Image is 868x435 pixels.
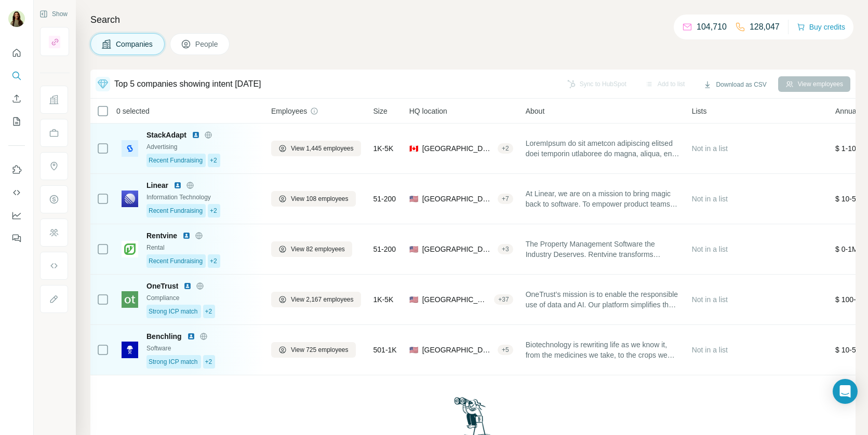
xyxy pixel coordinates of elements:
div: + 7 [498,194,513,203]
span: HQ location [409,106,447,116]
button: View 2,167 employees [271,292,361,307]
span: Size [373,106,388,116]
span: Strong ICP match [149,357,198,366]
button: My lists [8,112,25,131]
span: View 1,445 employees [291,144,354,153]
button: View 725 employees [271,342,356,358]
button: Download as CSV [696,77,773,92]
span: [GEOGRAPHIC_DATA], [US_STATE] [422,345,493,355]
span: [GEOGRAPHIC_DATA], [US_STATE] [422,294,490,305]
span: Employees [271,106,307,116]
img: Logo of Linear [122,191,138,207]
span: Lists [692,106,707,116]
div: Compliance [146,293,259,303]
div: Software [146,344,259,353]
img: Logo of Benchling [122,342,138,358]
span: [GEOGRAPHIC_DATA], [US_STATE] [422,244,493,254]
span: $ 1-10M [835,144,862,153]
span: 0 selected [116,106,150,116]
button: Search [8,66,25,85]
div: + 3 [498,244,513,254]
span: LoremIpsum do sit ametcon adipiscing elitsed doei temporin utlaboree do magna, aliqua, eni admini... [526,138,679,159]
button: Show [32,6,75,22]
button: View 1,445 employees [271,141,361,156]
button: Dashboard [8,206,25,225]
span: OneTrust’s mission is to enable the responsible use of data and AI. Our platform simplifies the c... [526,289,679,310]
img: LinkedIn logo [192,131,200,139]
span: At Linear, we are on a mission to bring magic back to software. To empower product teams to do th... [526,188,679,209]
span: 🇺🇸 [409,244,418,254]
span: +2 [205,307,212,316]
button: Buy credits [797,20,845,34]
span: View 82 employees [291,244,345,254]
div: Top 5 companies showing intent [DATE] [114,78,261,90]
span: Recent Fundraising [149,256,203,266]
img: LinkedIn logo [182,232,191,240]
span: +2 [210,256,217,266]
button: View 108 employees [271,191,356,207]
div: + 5 [498,345,513,355]
button: Use Surfe on LinkedIn [8,160,25,179]
span: Not in a list [692,346,728,354]
p: 104,710 [697,21,727,33]
span: About [526,106,545,116]
img: Logo of OneTrust [122,291,138,308]
span: 🇺🇸 [409,345,418,355]
span: Not in a list [692,295,728,304]
span: Linear [146,180,168,191]
span: 🇺🇸 [409,194,418,204]
span: [GEOGRAPHIC_DATA], [GEOGRAPHIC_DATA] [422,143,493,154]
span: $ 0-1M [835,245,858,253]
span: Recent Fundraising [149,156,203,165]
span: 1K-5K [373,143,394,154]
h4: Search [90,12,856,27]
span: People [195,39,219,49]
button: View 82 employees [271,241,352,257]
button: Use Surfe API [8,183,25,202]
span: The Property Management Software the Industry Deserves. Rentvine transforms property management c... [526,239,679,260]
img: Avatar [8,10,25,27]
img: Logo of Rentvine [122,241,138,257]
img: Logo of StackAdapt [122,140,138,157]
div: + 2 [498,144,513,153]
span: [GEOGRAPHIC_DATA], [US_STATE] [422,194,493,204]
span: $ 10-50M [835,346,866,354]
div: Rental [146,243,259,252]
div: + 37 [494,295,513,304]
span: 51-200 [373,194,396,204]
span: Not in a list [692,195,728,203]
img: LinkedIn logo [183,282,192,290]
button: Feedback [8,229,25,248]
span: View 2,167 employees [291,295,354,304]
span: OneTrust [146,281,178,291]
span: Benchling [146,331,182,342]
span: Strong ICP match [149,307,198,316]
span: Companies [116,39,154,49]
span: 🇺🇸 [409,294,418,305]
span: Biotechnology is rewriting life as we know it, from the medicines we take, to the crops we grow, ... [526,339,679,360]
span: StackAdapt [146,130,186,140]
button: Enrich CSV [8,89,25,108]
span: +2 [205,357,212,366]
span: Rentvine [146,230,177,241]
span: Recent Fundraising [149,206,203,215]
button: Quick start [8,44,25,62]
div: Advertising [146,142,259,152]
span: 🇨🇦 [409,143,418,154]
span: View 725 employees [291,345,349,355]
p: 128,047 [750,21,780,33]
span: +2 [210,206,217,215]
span: $ 10-50M [835,195,866,203]
img: LinkedIn logo [187,332,195,341]
span: Not in a list [692,144,728,153]
span: Not in a list [692,245,728,253]
span: 51-200 [373,244,396,254]
span: 501-1K [373,345,397,355]
img: LinkedIn logo [173,181,182,189]
span: 1K-5K [373,294,394,305]
span: View 108 employees [291,194,349,203]
div: Open Intercom Messenger [833,379,858,404]
div: Information Technology [146,193,259,202]
span: +2 [210,156,217,165]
